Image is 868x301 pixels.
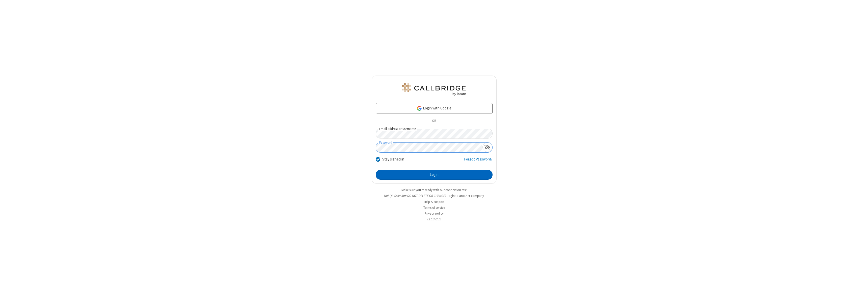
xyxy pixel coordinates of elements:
[382,156,404,162] label: Stay signed in
[401,83,467,96] img: QA Selenium DO NOT DELETE OR CHANGE
[855,288,864,297] iframe: Chat
[401,188,467,192] a: Make sure you're ready with our connection test
[372,193,497,198] li: Not QA Selenium DO NOT DELETE OR CHANGE?
[430,118,438,125] span: OR
[376,143,482,152] input: Password
[417,106,422,111] img: google-icon.png
[482,143,492,152] div: Show password
[424,200,444,204] a: Help & support
[376,103,493,113] a: Login with Google
[423,205,445,210] a: Terms of service
[372,217,497,222] li: v2.6.352.13
[376,170,493,180] button: Login
[425,211,444,216] a: Privacy policy
[376,129,493,138] input: Email address or username
[464,156,493,166] a: Forgot Password?
[447,193,484,198] button: Login to another company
